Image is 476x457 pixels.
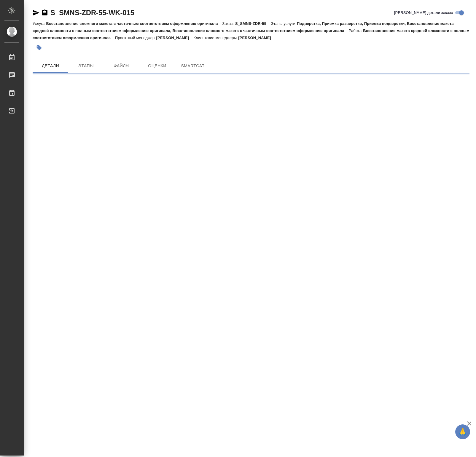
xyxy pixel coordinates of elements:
[36,62,65,70] span: Детали
[33,9,40,16] button: Скопировать ссылку для ЯМессенджера
[143,62,171,70] span: Оценки
[238,36,276,40] p: [PERSON_NAME]
[33,41,46,54] button: Добавить тэг
[271,21,297,26] p: Этапы услуги
[46,21,222,26] p: Восстановление сложного макета с частичным соответствием оформлению оригинала
[33,21,46,26] p: Услуга
[235,21,271,26] p: S_SMNS-ZDR-55
[156,36,193,40] p: [PERSON_NAME]
[115,36,156,40] p: Проектный менеджер
[349,28,363,33] p: Работа
[72,62,100,70] span: Этапы
[458,426,468,438] span: 🙏
[33,21,454,33] p: Подверстка, Приемка разверстки, Приемка подверстки, Восстановление макета средней сложности с пол...
[455,424,470,439] button: 🙏
[394,10,453,16] span: [PERSON_NAME] детали заказа
[107,62,136,70] span: Файлы
[179,62,207,70] span: SmartCat
[41,9,48,16] button: Скопировать ссылку
[222,21,235,26] p: Заказ:
[193,36,238,40] p: Клиентские менеджеры
[50,9,134,17] a: S_SMNS-ZDR-55-WK-015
